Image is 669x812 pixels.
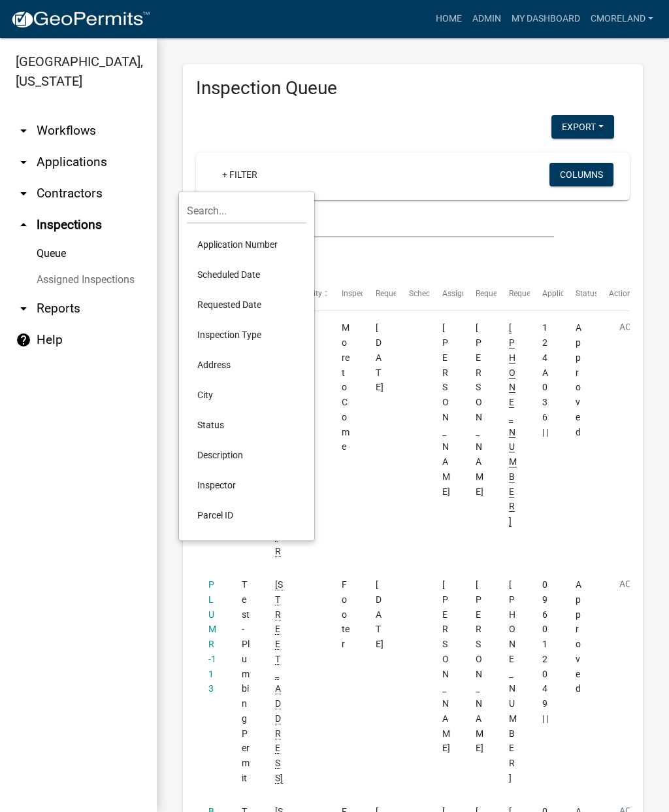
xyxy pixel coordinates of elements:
[506,7,585,31] a: My Dashboard
[342,579,350,649] span: Footer
[476,322,483,496] span: Kenteria Williams
[187,470,306,500] li: Inspector
[342,289,397,298] span: Inspection Type
[476,579,483,753] span: Angela Waldroup
[542,579,548,724] span: 096 012049 | |
[530,279,563,310] datatable-header-cell: Application Description
[431,7,467,31] a: Home
[549,163,613,186] button: Columns
[542,322,548,437] span: 124A036 | |
[187,350,306,380] li: Address
[187,229,306,260] li: Application Number
[187,290,306,320] li: Requested Date
[442,289,510,298] span: Assigned Inspector
[363,279,396,310] datatable-header-cell: Requested Date
[542,289,625,298] span: Application Description
[187,410,306,440] li: Status
[509,322,517,527] span: 706-485-2776
[585,7,659,31] a: cmoreland
[16,332,31,348] i: help
[376,579,383,649] span: 01/05/2022
[16,154,31,170] i: arrow_drop_down
[396,279,429,310] datatable-header-cell: Scheduled Time
[476,289,534,298] span: Requestor Name
[463,279,497,310] datatable-header-cell: Requestor Name
[16,186,31,201] i: arrow_drop_down
[576,322,581,437] span: Approved
[442,322,450,496] span: Casey Mason
[596,279,630,310] datatable-header-cell: Actions
[242,579,250,783] span: Test - Plumbing Permit
[609,320,662,353] button: Action
[16,217,31,233] i: arrow_drop_up
[497,279,530,310] datatable-header-cell: Requestor Phone
[187,380,306,410] li: City
[196,211,554,237] input: Search for inspections
[551,115,614,139] button: Export
[609,289,636,298] span: Actions
[187,500,306,530] li: Parcel ID
[409,289,465,298] span: Scheduled Time
[563,279,596,310] datatable-header-cell: Status
[467,7,506,31] a: Admin
[376,322,383,392] span: 01/05/2022
[442,579,450,753] span: Jay Johnston
[187,440,306,470] li: Description
[308,289,322,298] span: City
[275,579,283,784] span: 195 ALEXANDER LAKES DR
[187,260,306,290] li: Scheduled Date
[16,301,31,316] i: arrow_drop_down
[208,579,216,694] a: PLUMR-113
[509,579,517,783] span: 706-485-2776
[187,197,306,224] input: Search...
[212,163,268,186] a: + Filter
[329,279,363,310] datatable-header-cell: Inspection Type
[376,289,431,298] span: Requested Date
[342,322,350,452] span: More to Come
[429,279,463,310] datatable-header-cell: Assigned Inspector
[576,579,581,694] span: Approved
[16,123,31,139] i: arrow_drop_down
[576,289,598,298] span: Status
[509,289,569,298] span: Requestor Phone
[196,77,630,99] h3: Inspection Queue
[187,320,306,350] li: Inspection Type
[609,577,662,610] button: Action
